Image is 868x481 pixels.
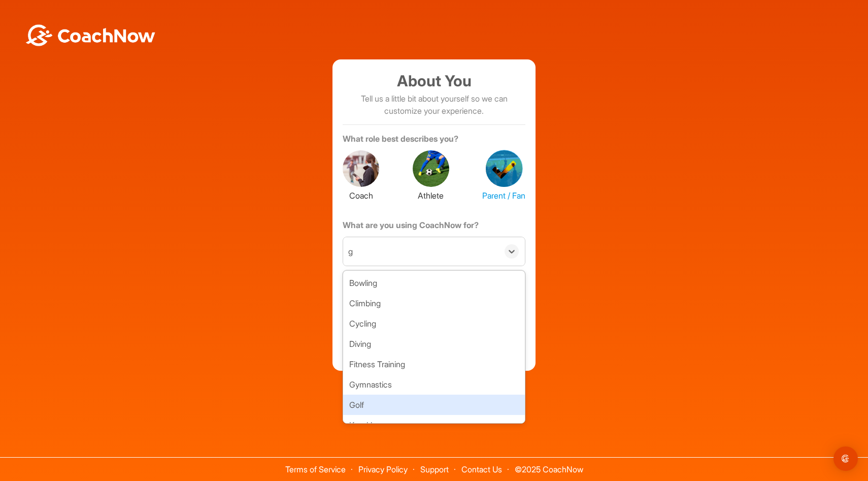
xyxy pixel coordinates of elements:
label: What role best describes you? [343,133,525,149]
img: BwLJSsUCoWCh5upNqxVrqldRgqLPVwmV24tXu5FoVAoFEpwwqQ3VIfuoInZCoVCoTD4vwADAC3ZFMkVEQFDAAAAAElFTkSuQmCC [24,24,156,46]
span: © 2025 CoachNow [510,458,588,473]
label: Athlete [413,187,449,202]
h1: About You [343,70,525,92]
div: Gymnastics [343,374,525,395]
div: Golf [343,395,525,415]
a: Contact Us [461,464,502,474]
div: Kayaking [343,415,525,435]
div: Climbing [343,293,525,313]
div: Cycling [343,313,525,334]
div: Bowling [343,273,525,293]
div: Open Intercom Messenger [833,446,858,471]
div: Diving [343,334,525,354]
div: Fitness Training [343,354,525,374]
a: Terms of Service [285,464,346,474]
a: Privacy Policy [358,464,408,474]
label: What are you using CoachNow for? [343,219,525,235]
p: Tell us a little bit about yourself so we can customize your experience. [343,92,525,117]
label: Parent / Fan [482,187,525,202]
a: Support [420,464,449,474]
label: Coach [343,187,379,202]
